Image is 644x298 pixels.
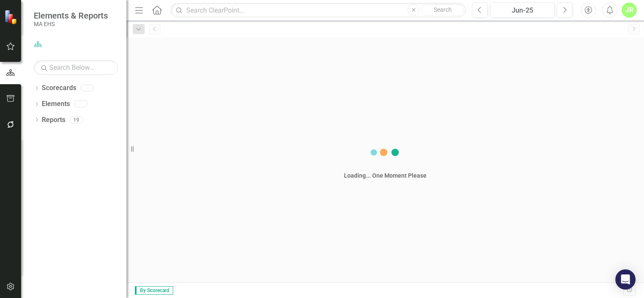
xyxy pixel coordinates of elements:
div: Jun-25 [493,5,552,16]
input: Search ClearPoint... [171,3,466,18]
small: MA EHS [34,21,108,27]
input: Search Below... [34,60,118,75]
div: Loading... One Moment Please [344,171,427,180]
button: JR [622,3,637,18]
div: Open Intercom Messenger [615,269,636,290]
a: Scorecards [42,83,76,93]
img: ClearPoint Strategy [4,10,19,24]
span: Search [434,6,452,13]
button: Search [421,4,464,16]
div: 19 [70,116,83,123]
a: Reports [42,115,65,125]
button: Jun-25 [490,3,555,18]
span: By Scorecard [135,286,173,295]
a: Elements [42,99,70,109]
span: Elements & Reports [34,11,108,21]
